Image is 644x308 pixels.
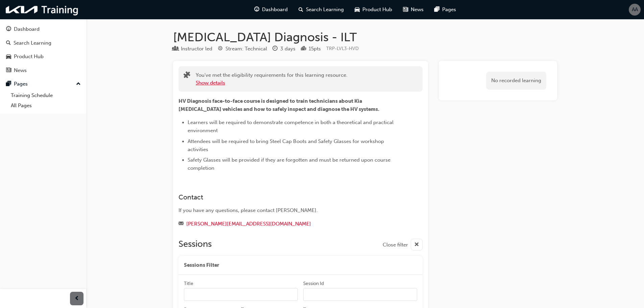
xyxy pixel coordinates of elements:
button: DashboardSearch LearningProduct HubNews [3,22,84,78]
div: Instructor led [181,45,212,53]
div: You've met the eligibility requirements for this learning resource. [196,71,348,87]
a: All Pages [8,100,84,111]
span: car-icon [355,5,360,14]
a: car-iconProduct Hub [349,3,398,17]
span: clock-icon [272,46,278,52]
button: Pages [3,78,84,90]
div: Title [184,280,193,287]
div: Email [178,220,398,228]
span: learningResourceType_INSTRUCTOR_LED-icon [173,46,178,52]
a: Search Learning [3,37,84,49]
span: podium-icon [301,46,306,52]
span: puzzle-icon [184,72,190,80]
a: search-iconSearch Learning [293,3,349,17]
input: Session Id [303,288,417,301]
a: Product Hub [3,50,84,63]
span: target-icon [218,46,223,52]
div: If you have any questions, please contact [PERSON_NAME]. [178,207,398,214]
div: 3 days [280,45,295,53]
span: AA [632,6,638,14]
h3: Contact [178,193,398,201]
button: Close filter [383,239,423,251]
span: Close filter [383,241,408,249]
span: Search Learning [306,6,344,14]
span: Learners will be required to demonstrate competence in both a theoretical and practical environment [188,119,395,134]
img: kia-training [3,3,81,17]
div: Stream: Technical [225,45,267,53]
div: Dashboard [14,25,40,33]
span: Pages [442,6,456,14]
span: search-icon [299,5,303,14]
span: News [411,6,424,14]
div: Points [301,45,321,53]
span: HV Diagnosis face-to-face course is designed to train technicians about Kia [MEDICAL_DATA] vehicl... [178,98,379,112]
button: Show details [196,79,225,87]
div: News [14,67,27,74]
div: 15 pts [309,45,321,53]
span: pages-icon [6,81,11,87]
a: Training Schedule [8,90,84,101]
span: Learning resource code [326,46,359,51]
span: prev-icon [74,294,79,303]
div: Type [173,45,212,53]
div: Search Learning [14,39,51,47]
span: guage-icon [6,26,11,32]
div: Duration [272,45,295,53]
span: pages-icon [434,5,439,14]
button: AA [629,4,641,16]
span: email-icon [178,221,184,227]
span: up-icon [76,80,81,89]
div: No recorded learning [486,72,546,90]
span: news-icon [6,68,11,74]
span: Attendees will be required to bring Steel Cap Boots and Safety Glasses for workshop activities [188,138,385,152]
span: news-icon [403,5,408,14]
div: Pages [14,80,28,88]
h1: [MEDICAL_DATA] Diagnosis - ILT [173,30,557,45]
a: news-iconNews [398,3,429,17]
a: pages-iconPages [429,3,461,17]
span: Sessions Filter [184,261,219,269]
a: guage-iconDashboard [249,3,293,17]
span: search-icon [6,40,11,46]
a: [PERSON_NAME][EMAIL_ADDRESS][DOMAIN_NAME] [186,221,311,227]
span: Dashboard [262,6,288,14]
div: Product Hub [14,53,44,61]
span: car-icon [6,54,11,60]
span: cross-icon [414,241,419,249]
span: Product Hub [362,6,392,14]
input: Title [184,288,298,301]
a: News [3,64,84,77]
a: Dashboard [3,23,84,35]
div: Stream [218,45,267,53]
span: guage-icon [254,5,259,14]
h2: Sessions [178,239,212,251]
div: Session Id [303,280,324,287]
span: Safety Glasses will be provided if they are forgotten and must be returned upon course completion [188,157,392,171]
